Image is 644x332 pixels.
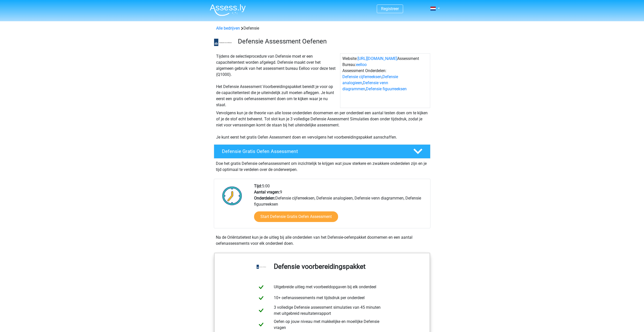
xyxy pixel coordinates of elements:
b: Aantal vragen: [254,190,280,194]
a: Defensie Gratis Oefen Assessment [212,144,432,159]
a: Defensie figuurreeksen [366,86,407,91]
a: Registreer [381,6,399,11]
div: Website: Assessment Bureau: Assessment Onderdelen: , , , [340,53,430,108]
div: Defensie [214,25,430,31]
a: Start Defensie Gratis Oefen Assessment [254,211,338,222]
a: Defensie venn diagrammen [342,80,388,91]
a: Defensie cijferreeksen [342,74,382,79]
div: Na de Oriëntatietest kun je de uitleg bij alle onderdelen van het Defensie-oefenpakket doornemen ... [214,234,430,247]
div: Doe het gratis Defensie oefenassessment om inzichtelijk te krijgen wat jouw sterkere en zwakkere ... [214,159,430,173]
img: Klok [219,183,245,208]
a: [URL][DOMAIN_NAME] [358,56,397,61]
img: Assessly [210,4,246,16]
h3: Defensie Assessment Oefenen [238,37,426,45]
a: Defensie analogieen [342,74,398,85]
div: 5:00 9 Defensie cijferreeksen, Defensie analogieen, Defensie venn diagrammen, Defensie figuurreeksen [250,183,430,228]
b: Tijd: [254,184,262,188]
b: Onderdelen: [254,196,275,201]
a: Alle bedrijven [216,26,240,31]
a: eelloo [356,62,367,67]
h4: Defensie Gratis Oefen Assessment [222,148,405,154]
div: Vervolgens kun je de theorie van alle losse onderdelen doornemen en per onderdeel een aantal test... [214,110,430,140]
div: Tijdens de selectieprocedure van Defensie moet er een capaciteitentest worden afgelegd. Defensie ... [214,53,340,108]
